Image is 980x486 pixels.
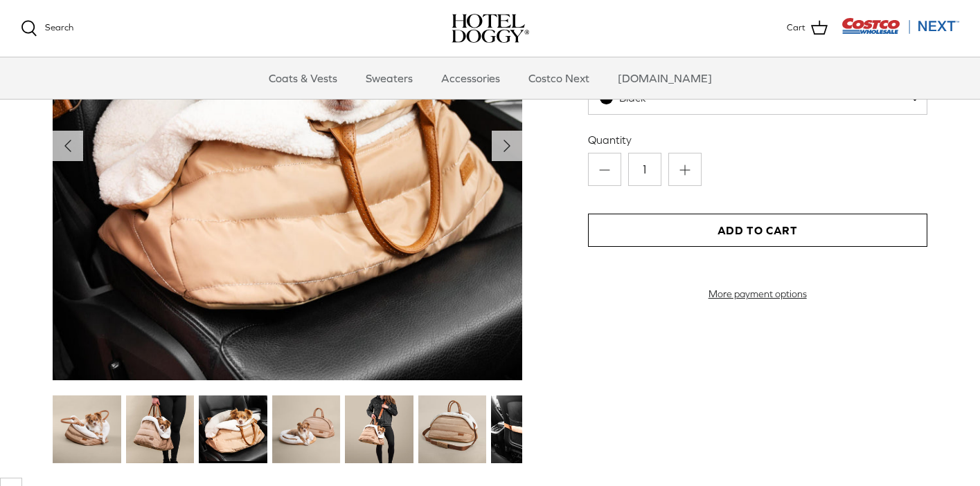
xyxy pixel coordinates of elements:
a: Search [21,20,73,37]
a: Cart [787,19,828,37]
a: Sweaters [353,57,425,99]
img: hoteldoggycom [452,14,529,43]
img: small dog in a tan dog carrier on a black seat in the car [199,395,267,464]
button: Previous [53,131,83,161]
span: Cart [787,21,805,35]
button: Next [492,131,522,161]
a: Costco Next [516,57,602,99]
a: Visit Costco Next [841,26,959,37]
label: Quantity [588,132,927,147]
span: Search [45,22,73,32]
a: Accessories [429,57,513,99]
a: [DOMAIN_NAME] [605,57,724,99]
img: Costco Next [841,17,959,35]
button: Add to Cart [588,214,927,247]
a: Coats & Vests [256,57,350,99]
a: hoteldoggy.com hoteldoggycom [452,14,529,43]
input: Quantity [628,153,661,186]
a: More payment options [588,288,927,300]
